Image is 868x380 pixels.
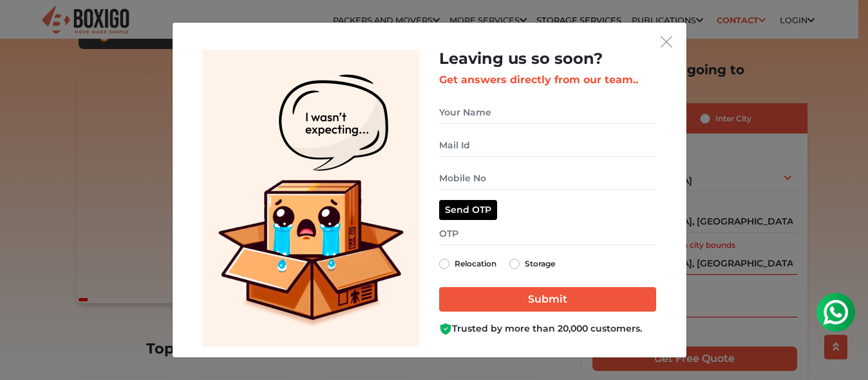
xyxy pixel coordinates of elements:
[661,36,672,48] img: exit
[202,50,420,347] img: Lead Welcome Image
[455,256,496,272] label: Relocation
[439,101,656,124] input: Your Name
[439,223,656,245] input: OTP
[525,256,555,272] label: Storage
[439,134,656,157] input: Mail Id
[439,167,656,190] input: Mobile No
[439,322,656,335] div: Trusted by more than 20,000 customers.
[439,50,656,68] h2: Leaving us so soon?
[439,200,497,220] button: Send OTP
[439,323,452,335] img: Boxigo Customer Shield
[439,287,656,312] input: Submit
[13,13,39,39] img: whatsapp-icon.svg
[439,74,656,86] h3: Get answers directly from our team..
